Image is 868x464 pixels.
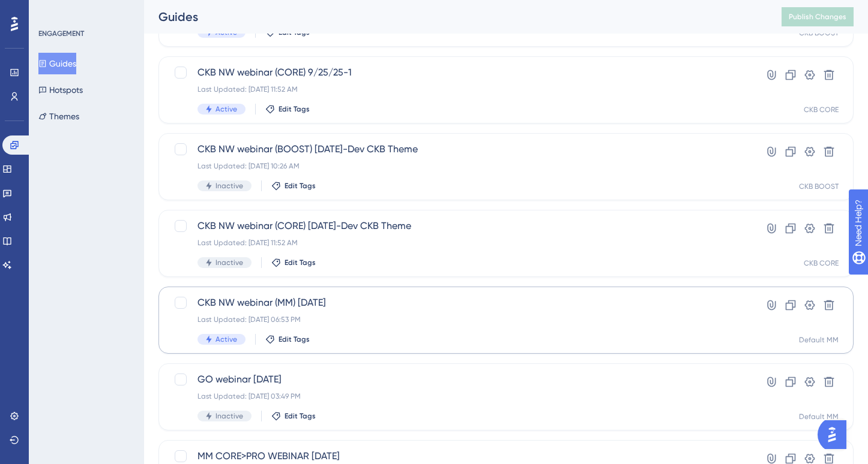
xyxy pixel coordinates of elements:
span: GO webinar [DATE] [197,372,719,387]
div: CKB CORE [804,105,839,115]
div: CKB CORE [804,258,839,268]
div: Last Updated: [DATE] 11:52 AM [197,85,719,94]
div: Last Updated: [DATE] 11:52 AM [197,238,719,248]
span: Need Help? [28,3,75,17]
div: Last Updated: [DATE] 03:49 PM [197,391,719,401]
span: Inactive [215,181,243,191]
span: Publish Changes [789,12,846,22]
button: Edit Tags [271,181,316,191]
button: Edit Tags [271,411,316,421]
span: Inactive [215,258,243,267]
span: Edit Tags [285,411,316,421]
button: Hotspots [38,79,83,101]
span: MM CORE>PRO WEBINAR [DATE] [197,449,719,463]
div: Default MM [799,335,839,345]
span: Edit Tags [285,258,316,267]
div: Last Updated: [DATE] 06:53 PM [197,315,719,324]
span: Active [215,104,237,114]
span: Edit Tags [279,104,310,114]
iframe: UserGuiding AI Assistant Launcher [818,417,854,453]
div: ENGAGEMENT [38,29,84,38]
span: Active [215,335,237,344]
button: Themes [38,106,79,127]
button: Edit Tags [271,258,316,267]
span: Edit Tags [279,335,310,344]
div: CKB BOOST [799,182,839,191]
span: CKB NW webinar (MM) [DATE] [197,296,719,310]
div: Guides [158,8,752,25]
button: Guides [38,53,76,74]
div: Default MM [799,412,839,421]
div: Last Updated: [DATE] 10:26 AM [197,161,719,171]
span: CKB NW webinar (CORE) 9/25/25-1 [197,65,719,80]
span: Inactive [215,411,243,421]
button: Edit Tags [265,104,310,114]
span: CKB NW webinar (BOOST) [DATE]-Dev CKB Theme [197,142,719,156]
span: CKB NW webinar (CORE) [DATE]-Dev CKB Theme [197,219,719,233]
button: Publish Changes [782,7,854,26]
button: Edit Tags [265,335,310,344]
span: Edit Tags [285,181,316,191]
